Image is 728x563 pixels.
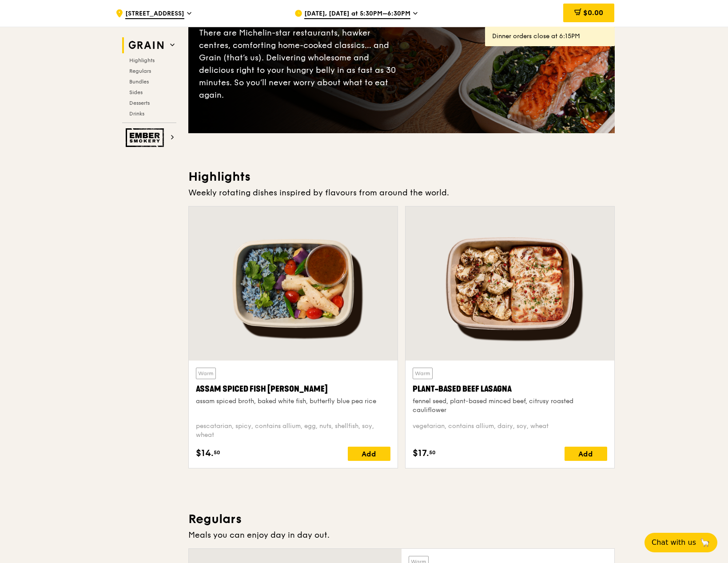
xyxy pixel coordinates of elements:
div: Assam Spiced Fish [PERSON_NAME] [196,383,390,395]
span: Regulars [129,68,151,74]
span: [DATE], [DATE] at 5:30PM–6:30PM [304,9,410,19]
span: Sides [129,89,143,95]
div: There are Michelin-star restaurants, hawker centres, comforting home-cooked classics… and Grain (... [199,27,402,101]
h3: Regulars [188,511,615,527]
img: Grain web logo [126,37,167,53]
span: Bundles [129,79,149,85]
button: Chat with us🦙 [644,533,717,552]
div: Plant-Based Beef Lasagna [413,383,607,395]
span: 🦙 [700,537,710,548]
div: Warm [196,368,216,379]
div: Warm [413,368,433,379]
span: 50 [214,449,220,456]
div: pescatarian, spicy, contains allium, egg, nuts, shellfish, soy, wheat [196,422,390,440]
span: Chat with us [652,537,696,548]
span: 50 [429,449,436,456]
span: Desserts [129,100,150,106]
div: Meals you can enjoy day in day out. [188,529,615,541]
div: Weekly rotating dishes inspired by flavours from around the world. [188,186,615,199]
div: vegetarian, contains allium, dairy, soy, wheat [413,422,607,440]
span: [STREET_ADDRESS] [125,9,184,19]
div: fennel seed, plant-based minced beef, citrusy roasted cauliflower [413,397,607,415]
span: Drinks [129,111,144,117]
span: $0.00 [583,8,603,17]
div: Add [565,447,607,461]
div: Add [348,447,390,461]
div: assam spiced broth, baked white fish, butterfly blue pea rice [196,397,390,406]
span: $17. [413,447,429,460]
div: Dinner orders close at 6:15PM [492,32,608,41]
span: Highlights [129,57,155,63]
img: Ember Smokery web logo [126,128,167,147]
span: $14. [196,447,214,460]
h3: Highlights [188,169,615,185]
